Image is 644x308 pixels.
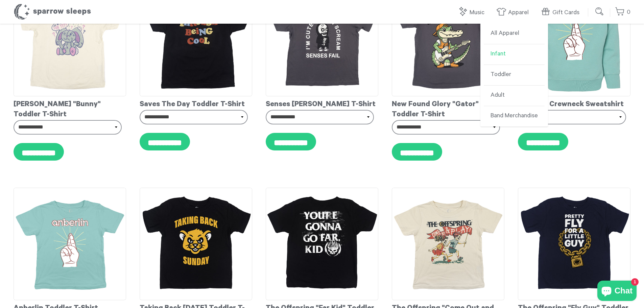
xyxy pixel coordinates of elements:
a: Gift Cards [541,5,583,20]
img: TheOffspring-GoFar_Back_-ToddlerT-shirt_grande.jpg [266,188,378,300]
a: All Apparel [484,24,545,44]
div: New Found Glory "Gator" Toddler T-Shirt [392,96,504,120]
div: Saves The Day Toddler T-Shirt [140,96,252,110]
a: Adult [484,86,545,106]
a: Band Merchandise [484,106,545,126]
a: Music [458,5,488,20]
inbox-online-store-chat: Shopify online store chat [595,281,639,303]
a: Infant [484,44,545,65]
div: Senses [PERSON_NAME] T-Shirt [266,96,378,110]
img: Anberlin_-_Fingers_Crossed_-_Toddler_T-shirt_grande.jpg [14,188,126,300]
div: Anberlin Crewneck Sweatshirt [518,96,630,110]
img: TheOffspring-PrettyFly-ToddlerT-shirt_grande.jpg [518,188,630,300]
h1: Sparrow Sleeps [14,3,91,20]
img: TheOffspring-ComeOutAndPlay-ToddlerT-shirt_grande.jpg [392,188,504,300]
a: Toddler [484,65,545,86]
div: [PERSON_NAME] "Bunny" Toddler T-Shirt [14,96,126,120]
a: 0 [615,5,630,20]
a: Apparel [496,5,532,20]
input: Submit [593,5,606,18]
img: TakingBackSunday-Panther-ToddlerT-shirt_grande.jpg [140,188,252,300]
